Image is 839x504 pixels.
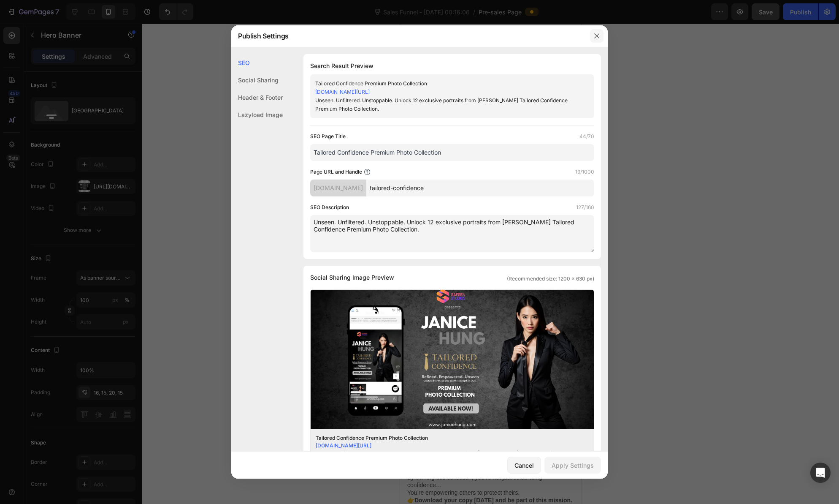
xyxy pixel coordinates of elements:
button: <p>GET YOURS!</p> [6,60,175,79]
input: Title [310,144,594,161]
label: SEO Page Title [310,132,346,141]
div: Unseen. Unfiltered. Unstoppable. Unlock 12 exclusive portraits from [PERSON_NAME] Tailored Confid... [315,96,575,113]
label: Page URL and Handle [310,168,362,176]
h2: ABOUT THE COLLECTION [6,302,175,343]
div: Tailored Confidence Premium Photo Collection [315,79,575,88]
h1: Search Result Preview [310,61,594,71]
div: Open Intercom Messenger [810,463,831,483]
p: But here’s what makes this even more meaningful: For every download, a portion of the proceeds go... [7,419,174,450]
div: SEO [231,54,283,71]
div: Tailored Confidence Premium Photo Collection [316,434,576,442]
label: 44/70 [579,132,594,141]
div: [DOMAIN_NAME] [310,180,366,196]
div: Apply Settings [552,461,594,470]
div: Drop element here [73,88,118,95]
strong: UDEFEND Project [15,435,65,441]
span: (Recommended size: 1200 x 630 px) [507,275,594,283]
div: Lazyload Image [231,106,283,123]
label: 19/1000 [575,168,594,176]
a: [DOMAIN_NAME][URL] [316,442,371,449]
strong: Launch Offer: Only $18 (originally $25) [14,412,123,419]
strong: Warriors, [7,350,33,357]
p: These 12 cinematic portraits are more than just photos. They’re a reflection of the strength and ... [7,388,174,411]
a: [DOMAIN_NAME][URL] [315,89,370,95]
strong: Tailored Confidence Premium Photo Collection. [7,373,169,388]
p: GET YOURS! [73,65,109,74]
div: Cancel [514,461,534,470]
div: Hero Banner [11,22,44,30]
span: Social Sharing Image Preview [310,272,394,283]
div: Publish Settings [231,25,586,47]
input: Handle [366,180,594,196]
p: Over the years, you’ve seen my journey through martial arts, acting, and beyond. [DATE], I want t... [7,350,174,388]
p: and never posted anywhere. [7,33,174,43]
p: Own the unseen. Collect the confidence. Get instant access to my 12 cinematic portraits exclusive [7,5,174,33]
button: Apply Settings [544,457,601,474]
strong: Download your copy [DATE] and be part of this mission. [14,473,172,480]
div: Social Sharing [231,71,283,89]
button: Cancel [507,457,541,474]
div: Header & Footer [231,89,283,106]
p: 👉 [7,473,174,480]
p: Digital. Exclusive. Yours. [7,43,174,52]
p: ✨ [7,411,174,419]
label: SEO Description [310,203,349,212]
label: 127/160 [576,203,594,212]
span: iPhone 15 Pro Max ( 430 px) [54,4,120,13]
img: gempages_522502610834424973-75f7daba-e4c5-46f3-9154-1759ee9c192b.png [6,125,175,294]
p: By owning this collection, you’re not just celebrating confidence… You’re empowering others to pr... [7,450,174,473]
div: Unseen. Unfiltered. Unstoppable. Unlock 12 exclusive portraits from [PERSON_NAME] Tailored Confid... [316,450,576,465]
